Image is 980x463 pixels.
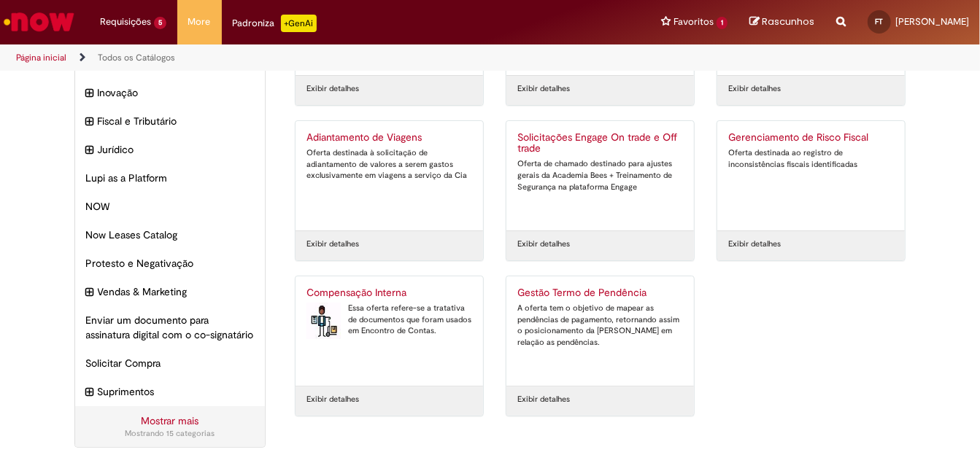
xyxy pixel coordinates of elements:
[86,85,94,101] i: expandir categoria Inovação
[517,132,683,155] h2: Solicitações Engage On trade e Off trade
[98,52,175,63] a: Todos os Catálogos
[517,287,683,299] h2: Gestão Termo de Pendência
[75,135,266,164] div: expandir categoria Jurídico Jurídico
[762,15,814,28] span: Rascunhos
[1,7,77,36] img: ServiceNow
[728,83,781,95] a: Exibir detalhes
[506,121,694,230] a: Solicitações Engage On trade e Off trade Oferta de chamado destinado para ajustes gerais da Acade...
[86,114,94,130] i: expandir categoria Fiscal e Tributário
[517,158,683,192] div: Oferta de chamado destinado para ajustes gerais da Academia Bees + Treinamento de Segurança na pl...
[75,249,266,278] div: Protesto e Negativação
[306,287,472,299] h2: Compensação Interna
[86,199,255,214] span: NOW
[141,414,198,427] a: Mostrar mais
[895,15,969,28] span: [PERSON_NAME]
[517,303,683,349] div: A oferta tem o objetivo de mapear as pendências de pagamento, retornando assim o posicionamento d...
[86,171,255,185] span: Lupi as a Platform
[75,377,266,406] div: expandir categoria Suprimentos Suprimentos
[75,306,266,349] div: Enviar um documento para assinatura digital com o co-signatário
[100,15,151,29] span: Requisições
[86,284,94,300] i: expandir categoria Vendas & Marketing
[11,44,642,71] ul: Trilhas de página
[306,303,472,337] div: Essa oferta refere-se a tratativa de documentos que foram usados em Encontro de Contas.
[86,384,94,400] i: expandir categoria Suprimentos
[75,277,266,306] div: expandir categoria Vendas & Marketing Vendas & Marketing
[517,238,570,250] a: Exibir detalhes
[306,394,359,405] a: Exibir detalhes
[717,17,728,29] span: 1
[75,220,266,249] div: Now Leases Catalog
[75,106,266,136] div: expandir categoria Fiscal e Tributário Fiscal e Tributário
[728,147,894,170] div: Oferta destinada ao registro de inconsistências fiscais identificadas
[86,428,255,440] div: Mostrando 15 categorias
[517,394,570,405] a: Exibir detalhes
[98,284,255,299] span: Vendas & Marketing
[75,78,266,107] div: expandir categoria Inovação Inovação
[16,52,66,63] a: Página inicial
[86,142,94,158] i: expandir categoria Jurídico
[306,147,472,182] div: Oferta destinada à solicitação de adiantamento de valores a serem gastos exclusivamente em viagen...
[98,85,255,100] span: Inovação
[306,238,359,250] a: Exibir detalhes
[749,15,814,29] a: Rascunhos
[506,276,694,386] a: Gestão Termo de Pendência A oferta tem o objetivo de mapear as pendências de pagamento, retornand...
[75,192,266,221] div: NOW
[75,163,266,192] div: Lupi as a Platform
[154,17,166,29] span: 5
[296,276,483,386] a: Compensação Interna Compensação Interna Essa oferta refere-se a tratativa de documentos que foram...
[98,384,255,399] span: Suprimentos
[98,114,255,128] span: Fiscal e Tributário
[98,142,255,157] span: Jurídico
[86,356,255,370] span: Solicitar Compra
[188,15,211,29] span: More
[306,303,341,339] img: Compensação Interna
[233,15,317,32] div: Padroniza
[876,17,884,26] span: FT
[674,15,714,29] span: Favoritos
[728,132,894,144] h2: Gerenciamento de Risco Fiscal
[86,256,255,271] span: Protesto e Negativação
[306,83,359,95] a: Exibir detalhes
[296,121,483,230] a: Adiantamento de Viagens Oferta destinada à solicitação de adiantamento de valores a serem gastos ...
[281,15,317,32] p: +GenAi
[717,121,905,230] a: Gerenciamento de Risco Fiscal Oferta destinada ao registro de inconsistências fiscais identificadas
[728,238,781,250] a: Exibir detalhes
[86,227,255,242] span: Now Leases Catalog
[517,83,570,95] a: Exibir detalhes
[86,313,255,342] span: Enviar um documento para assinatura digital com o co-signatário
[75,349,266,378] div: Solicitar Compra
[306,132,472,144] h2: Adiantamento de Viagens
